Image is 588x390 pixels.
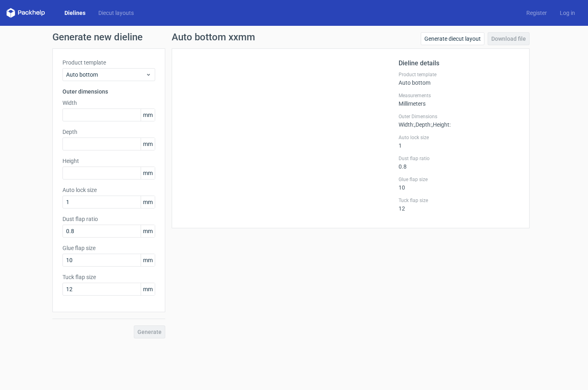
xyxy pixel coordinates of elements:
[62,244,155,252] label: Glue flap size
[399,71,519,86] div: Auto bottom
[553,9,582,17] a: Log in
[141,109,155,121] span: mm
[399,92,519,99] label: Measurements
[399,121,414,128] span: Width :
[432,121,451,128] span: , Height :
[399,197,519,204] label: Tuck flap size
[399,155,519,162] label: Dust flap ratio
[399,134,519,149] div: 1
[92,9,140,17] a: Diecut layouts
[141,138,155,150] span: mm
[62,215,155,223] label: Dust flap ratio
[62,186,155,194] label: Auto lock size
[62,128,155,136] label: Depth
[399,113,519,120] label: Outer Dimensions
[62,273,155,281] label: Tuck flap size
[52,32,536,42] h1: Generate new dieline
[421,32,484,45] a: Generate diecut layout
[399,176,519,183] label: Glue flap size
[399,71,519,78] label: Product template
[62,88,155,96] h3: Outer dimensions
[141,283,155,295] span: mm
[141,167,155,179] span: mm
[62,58,155,67] label: Product template
[520,9,553,17] a: Register
[141,196,155,208] span: mm
[58,9,92,17] a: Dielines
[399,155,519,170] div: 0.8
[399,134,519,141] label: Auto lock size
[66,71,145,79] span: Auto bottom
[399,197,519,212] div: 12
[141,254,155,266] span: mm
[399,176,519,191] div: 10
[399,58,519,68] h2: Dieline details
[172,32,255,42] h1: Auto bottom xxmm
[141,225,155,237] span: mm
[414,121,432,128] span: , Depth :
[62,99,155,107] label: Width
[62,157,155,165] label: Height
[399,92,519,107] div: Millimeters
